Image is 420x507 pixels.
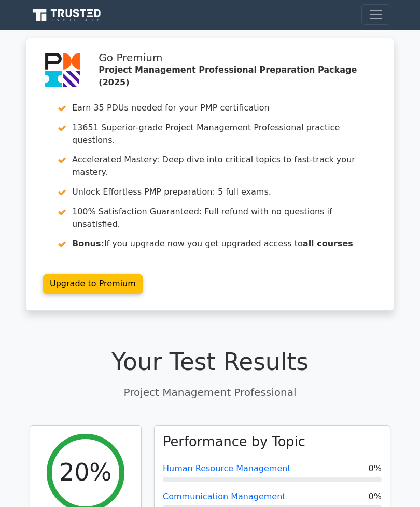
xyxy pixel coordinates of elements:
[369,462,382,475] span: 0%
[163,463,291,473] a: Human Resource Management
[30,385,390,400] p: Project Management Professional
[361,4,390,25] button: Toggle navigation
[163,434,305,450] h3: Performance by Topic
[43,274,143,294] a: Upgrade to Premium
[59,459,111,487] h2: 20%
[163,491,286,501] a: Communication Management
[369,490,382,503] span: 0%
[30,348,390,377] h1: Your Test Results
